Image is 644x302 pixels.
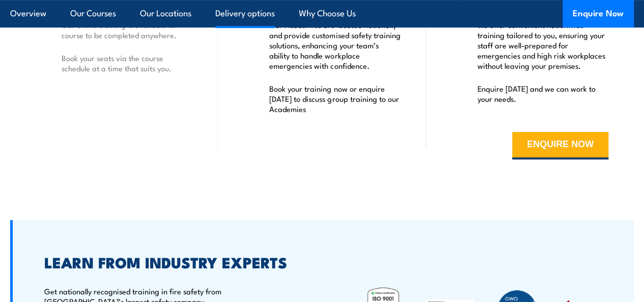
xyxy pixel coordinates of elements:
[478,84,608,104] p: Enquire [DATE] and we can work to your needs.
[478,20,608,71] p: We offer convenient nationwide training tailored to you, ensuring your staff are well-prepared fo...
[44,255,299,268] h2: LEARN FROM INDUSTRY EXPERTS
[269,84,400,114] p: Book your training now or enquire [DATE] to discuss group training to our Academies
[62,53,192,73] p: Book your seats via the course schedule at a time that suits you.
[269,20,400,71] p: Our Academies are located nationally and provide customised safety training solutions, enhancing ...
[512,132,608,159] button: ENQUIRE NOW
[62,20,192,40] p: Our online training is available for course to be completed anywhere.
